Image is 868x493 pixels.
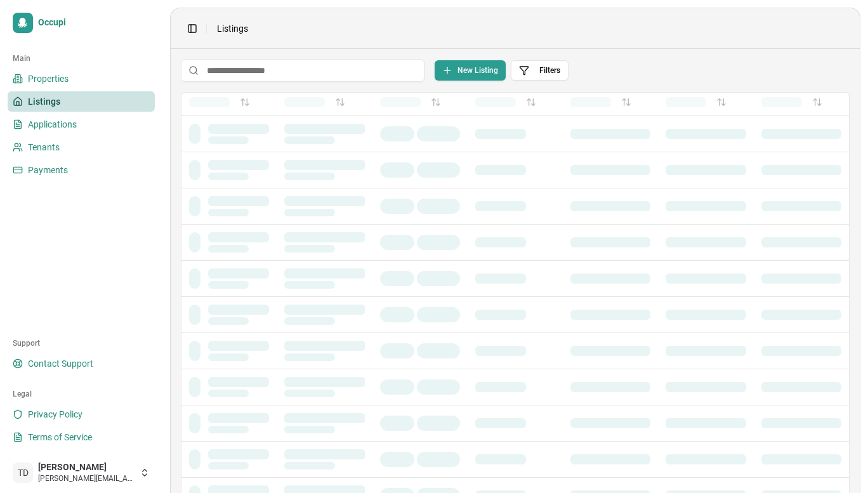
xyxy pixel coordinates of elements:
[13,463,33,483] span: TD
[8,69,155,89] a: Properties
[28,357,93,370] span: Contact Support
[8,8,155,38] a: Occupi
[28,118,77,131] span: Applications
[38,462,135,473] span: [PERSON_NAME]
[217,22,248,35] nav: breadcrumb
[435,60,506,81] button: New Listing
[8,404,155,424] a: Privacy Policy
[8,114,155,135] a: Applications
[8,384,155,404] div: Legal
[28,95,60,108] span: Listings
[28,141,60,154] span: Tenants
[8,457,155,488] button: TD[PERSON_NAME][PERSON_NAME][EMAIL_ADDRESS][DOMAIN_NAME]
[28,164,68,176] span: Payments
[28,408,82,421] span: Privacy Policy
[457,65,498,76] span: New Listing
[38,473,135,483] span: [PERSON_NAME][EMAIL_ADDRESS][DOMAIN_NAME]
[38,17,150,29] span: Occupi
[511,60,569,81] button: Filters
[8,160,155,180] a: Payments
[217,22,248,35] span: Listings
[8,427,155,447] a: Terms of Service
[8,333,155,353] div: Support
[8,48,155,69] div: Main
[8,137,155,157] a: Tenants
[8,91,155,112] a: Listings
[28,72,69,85] span: Properties
[8,353,155,374] a: Contact Support
[28,431,92,444] span: Terms of Service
